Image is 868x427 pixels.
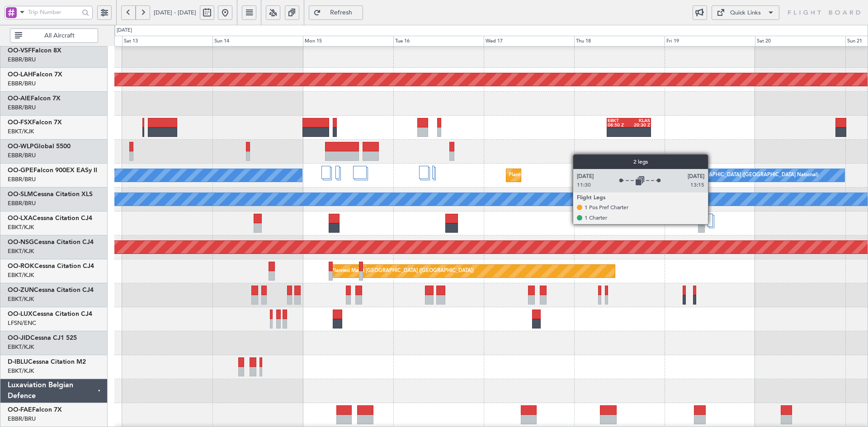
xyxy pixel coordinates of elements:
[8,103,36,112] a: EBBR/BRU
[8,167,33,174] span: OO-GPE
[331,264,474,278] div: Planned Maint [GEOGRAPHIC_DATA] ([GEOGRAPHIC_DATA])
[10,28,98,43] button: All Aircraft
[8,215,92,221] a: OO-LXACessna Citation CJ4
[8,47,32,54] span: OO-VSF
[8,239,34,245] span: OO-NSG
[8,263,34,269] span: OO-ROK
[8,95,61,102] a: OO-AIEFalcon 7X
[8,191,33,197] span: OO-SLM
[712,5,779,20] button: Quick Links
[8,167,97,174] a: OO-GPEFalcon 900EX EASy II
[8,47,61,54] a: OO-VSFFalcon 8X
[8,407,62,413] a: OO-FAEFalcon 7X
[8,175,36,183] a: EBBR/BRU
[8,199,36,207] a: EBBR/BRU
[154,9,196,17] span: [DATE] - [DATE]
[309,5,363,20] button: Refresh
[8,343,34,351] a: EBKT/KJK
[8,151,36,160] a: EBBR/BRU
[8,71,33,78] span: OO-LAH
[608,118,629,123] div: EBKT
[8,335,77,341] a: OO-JIDCessna CJ1 525
[393,36,484,47] div: Tue 16
[212,36,303,47] div: Sun 14
[8,311,33,317] span: OO-LUX
[8,295,34,303] a: EBKT/KJK
[8,359,86,365] a: D-IBLUCessna Citation M2
[8,415,36,423] a: EBBR/BRU
[730,9,761,18] div: Quick Links
[8,247,34,255] a: EBKT/KJK
[509,169,672,182] div: Planned Maint [GEOGRAPHIC_DATA] ([GEOGRAPHIC_DATA] National)
[8,407,32,413] span: OO-FAE
[667,169,818,182] div: No Crew [GEOGRAPHIC_DATA] ([GEOGRAPHIC_DATA] National)
[8,71,62,78] a: OO-LAHFalcon 7X
[8,143,34,150] span: OO-WLP
[8,263,94,269] a: OO-ROKCessna Citation CJ4
[303,36,393,47] div: Mon 15
[8,287,34,293] span: OO-ZUN
[8,143,71,150] a: OO-WLPGlobal 5500
[629,123,650,127] div: 20:30 Z
[8,223,34,231] a: EBKT/KJK
[28,5,79,19] input: Trip Number
[8,367,34,375] a: EBKT/KJK
[8,56,36,64] a: EBBR/BRU
[8,319,36,327] a: LFSN/ENC
[122,36,212,47] div: Sat 13
[8,95,31,102] span: OO-AIE
[8,359,28,365] span: D-IBLU
[8,127,34,136] a: EBKT/KJK
[574,36,665,47] div: Thu 18
[484,36,574,47] div: Wed 17
[8,287,94,293] a: OO-ZUNCessna Citation CJ4
[24,33,95,39] span: All Aircraft
[629,118,650,123] div: KLAS
[8,119,32,126] span: OO-FSX
[117,27,132,34] div: [DATE]
[8,191,93,197] a: OO-SLMCessna Citation XLS
[8,80,36,88] a: EBBR/BRU
[608,123,629,127] div: 08:50 Z
[665,36,755,47] div: Fri 19
[8,271,34,279] a: EBKT/KJK
[8,335,30,341] span: OO-JID
[8,215,33,221] span: OO-LXA
[8,311,92,317] a: OO-LUXCessna Citation CJ4
[755,36,845,47] div: Sat 20
[8,239,94,245] a: OO-NSGCessna Citation CJ4
[8,119,62,126] a: OO-FSXFalcon 7X
[323,9,360,16] span: Refresh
